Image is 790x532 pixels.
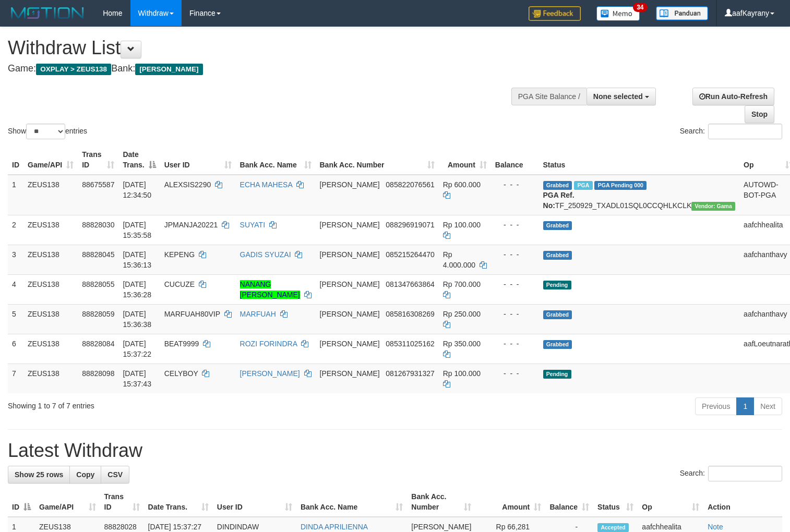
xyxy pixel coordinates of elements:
[708,124,782,139] input: Search:
[123,310,151,329] span: [DATE] 15:36:38
[8,175,23,215] td: 1
[164,250,195,259] span: KEPENG
[543,310,572,319] span: Grabbed
[8,466,70,483] a: Show 25 rows
[69,466,101,483] a: Copy
[23,145,78,175] th: Game/API: activate to sort column ascending
[82,310,114,318] span: 88828059
[692,88,774,105] a: Run Auto-Refresh
[753,397,782,415] a: Next
[708,466,782,481] input: Search:
[491,145,539,175] th: Balance
[123,180,151,199] span: [DATE] 12:34:50
[539,145,740,175] th: Status
[15,470,63,479] span: Show 25 rows
[240,340,297,348] a: ROZI FORINDRA
[745,105,774,123] a: Stop
[495,279,535,289] div: - - -
[164,369,198,378] span: CELYBOY
[23,304,78,334] td: ZEUS138
[386,180,434,189] span: Copy 085822076561 to clipboard
[596,6,640,21] img: Button%20Memo.svg
[680,124,782,139] label: Search:
[511,88,586,105] div: PGA Site Balance /
[443,369,481,378] span: Rp 100.000
[82,280,114,288] span: 88828055
[240,250,291,259] a: GADIS SYUZAI
[386,280,434,288] span: Copy 081347663864 to clipboard
[8,274,23,304] td: 4
[8,396,321,411] div: Showing 1 to 7 of 7 entries
[123,250,151,269] span: [DATE] 15:36:13
[8,440,782,461] h1: Latest Withdraw
[495,338,535,349] div: - - -
[23,334,78,364] td: ZEUS138
[443,221,481,229] span: Rp 100.000
[543,181,572,190] span: Grabbed
[443,340,481,348] span: Rp 350.000
[543,221,572,230] span: Grabbed
[386,369,434,378] span: Copy 081267931327 to clipboard
[439,145,491,175] th: Amount: activate to sort column ascending
[26,124,65,139] select: Showentries
[386,310,434,318] span: Copy 085816308269 to clipboard
[107,470,123,479] span: CSV
[144,487,213,517] th: Date Trans.: activate to sort column ascending
[118,145,160,175] th: Date Trans.: activate to sort column descending
[123,280,151,299] span: [DATE] 15:36:28
[386,250,434,259] span: Copy 085215264470 to clipboard
[240,280,300,299] a: NANANG [PERSON_NAME]
[240,221,266,229] a: SUYATI
[443,280,481,288] span: Rp 700.000
[8,245,23,274] td: 3
[8,124,87,139] label: Show entries
[82,369,114,378] span: 88828098
[320,180,380,189] span: [PERSON_NAME]
[213,487,296,517] th: User ID: activate to sort column ascending
[76,470,94,479] span: Copy
[495,309,535,319] div: - - -
[8,334,23,364] td: 6
[123,369,151,388] span: [DATE] 15:37:43
[240,180,292,189] a: ECHA MAHESA
[407,487,475,517] th: Bank Acc. Number: activate to sort column ascending
[316,145,439,175] th: Bank Acc. Number: activate to sort column ascending
[82,221,114,229] span: 88828030
[543,251,572,260] span: Grabbed
[386,221,434,229] span: Copy 088296919071 to clipboard
[320,310,380,318] span: [PERSON_NAME]
[123,340,151,358] span: [DATE] 15:37:22
[320,340,380,348] span: [PERSON_NAME]
[593,92,643,101] span: None selected
[495,220,535,230] div: - - -
[78,145,118,175] th: Trans ID: activate to sort column ascending
[296,487,407,517] th: Bank Acc. Name: activate to sort column ascending
[529,6,581,21] img: Feedback.jpg
[495,179,535,190] div: - - -
[443,250,475,269] span: Rp 4.000.000
[594,181,647,190] span: PGA Pending
[593,487,638,517] th: Status: activate to sort column ascending
[8,64,516,74] h4: Game: Bank:
[23,215,78,245] td: ZEUS138
[495,249,535,260] div: - - -
[8,304,23,334] td: 5
[164,340,199,348] span: BEAT9999
[82,180,114,189] span: 88675587
[545,487,593,517] th: Balance: activate to sort column ascending
[82,250,114,259] span: 88828045
[320,221,380,229] span: [PERSON_NAME]
[164,180,211,189] span: ALEXSIS2290
[543,191,574,210] b: PGA Ref. No:
[8,38,516,58] h1: Withdraw List
[36,64,111,75] span: OXPLAY > ZEUS138
[703,487,782,517] th: Action
[543,370,571,379] span: Pending
[135,64,202,75] span: [PERSON_NAME]
[475,487,545,517] th: Amount: activate to sort column ascending
[8,364,23,393] td: 7
[23,274,78,304] td: ZEUS138
[8,215,23,245] td: 2
[100,487,144,517] th: Trans ID: activate to sort column ascending
[543,281,571,289] span: Pending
